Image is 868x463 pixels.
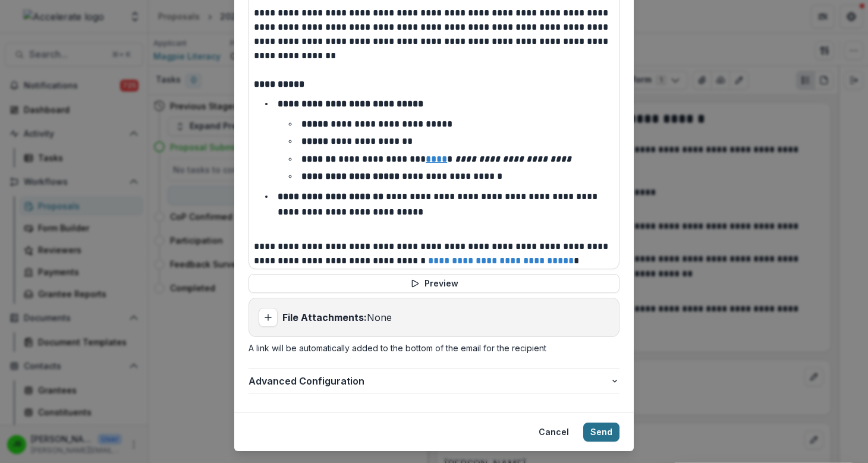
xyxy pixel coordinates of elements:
p: A link will be automatically added to the bottom of the email for the recipient [249,342,619,354]
p: None [282,310,392,325]
strong: File Attachments: [282,311,367,323]
button: Send [583,423,619,442]
button: Cancel [532,423,576,442]
button: Add attachment [259,308,278,327]
button: Advanced Configuration [249,369,619,393]
button: Preview [249,274,619,293]
span: Advanced Configuration [249,374,610,388]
